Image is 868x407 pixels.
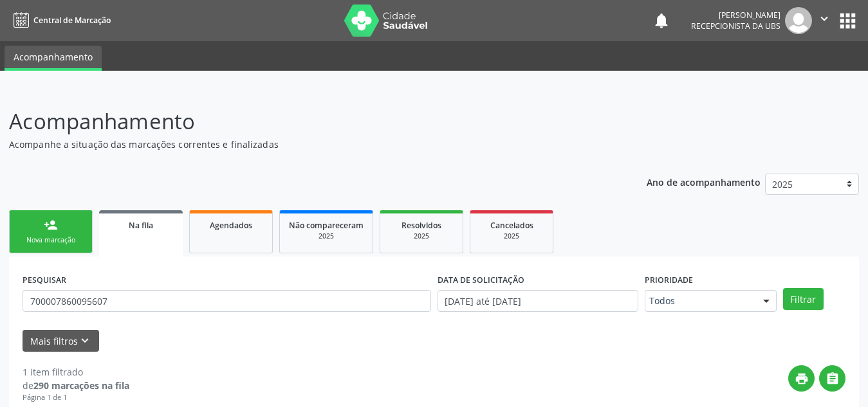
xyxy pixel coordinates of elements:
[19,235,83,245] div: Nova marcação
[5,46,102,71] a: Acompanhamento
[23,330,99,352] button: Mais filtroskeyboard_arrow_down
[23,270,66,290] label: PESQUISAR
[33,15,111,26] span: Central de Marcação
[826,372,840,386] i: 
[129,220,153,231] span: Na fila
[289,231,364,241] div: 2025
[289,220,364,231] span: Não compareceram
[647,174,761,190] p: Ano de acompanhamento
[23,379,129,392] div: de
[402,220,441,231] span: Resolvidos
[44,218,58,232] div: person_add
[795,372,809,386] i: print
[23,365,129,379] div: 1 item filtrado
[819,365,845,392] button: 
[9,105,604,138] p: Acompanhamento
[812,7,836,34] button: 
[836,10,859,32] button: apps
[78,334,92,348] i: keyboard_arrow_down
[817,12,831,26] i: 
[691,21,780,32] span: Recepcionista da UBS
[785,7,812,34] img: img
[9,10,111,31] a: Central de Marcação
[438,270,524,290] label: DATA DE SOLICITAÇÃO
[479,231,544,241] div: 2025
[210,220,252,231] span: Agendados
[649,294,750,307] span: Todos
[33,379,129,392] strong: 290 marcações na fila
[783,288,824,310] button: Filtrar
[23,392,129,403] div: Página 1 de 1
[438,290,638,312] input: Selecione um intervalo
[23,290,431,312] input: Nome, CNS
[645,270,693,290] label: Prioridade
[490,220,533,231] span: Cancelados
[9,138,604,151] p: Acompanhe a situação das marcações correntes e finalizadas
[788,365,815,392] button: print
[389,231,454,241] div: 2025
[652,12,670,30] button: notifications
[691,10,780,21] div: [PERSON_NAME]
